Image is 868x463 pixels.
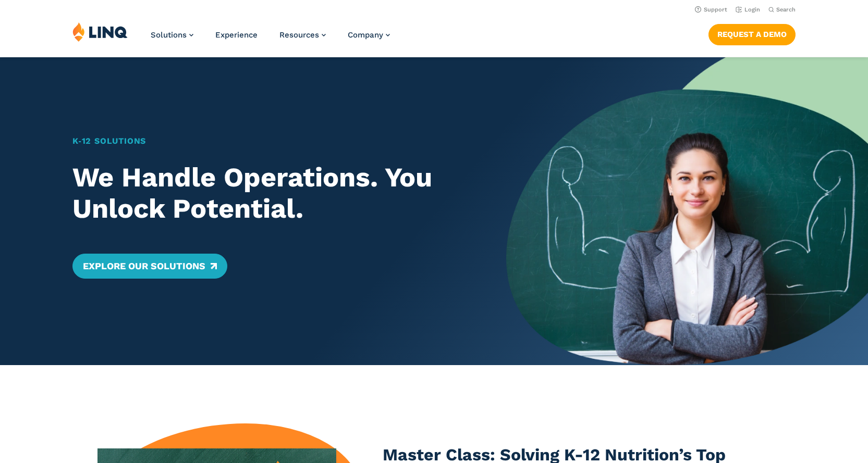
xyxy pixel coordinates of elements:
span: Search [776,6,796,13]
span: Solutions [151,30,187,40]
a: Resources [279,30,326,40]
a: Solutions [151,30,193,40]
nav: Button Navigation [708,22,796,45]
a: Support [695,6,727,13]
h1: K‑12 Solutions [72,135,471,147]
a: Company [348,30,390,40]
img: Home Banner [506,57,868,365]
img: LINQ | K‑12 Software [72,22,128,42]
a: Explore Our Solutions [72,254,227,279]
a: Login [736,6,760,13]
span: Company [348,30,383,40]
nav: Primary Navigation [151,22,390,56]
span: Resources [279,30,319,40]
a: Experience [215,30,258,40]
a: Request a Demo [708,24,796,45]
h2: We Handle Operations. You Unlock Potential. [72,162,471,224]
button: Open Search Bar [768,6,796,14]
